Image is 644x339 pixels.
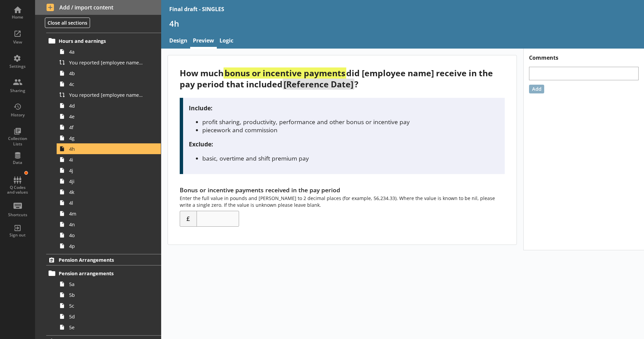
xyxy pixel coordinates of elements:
[69,243,144,249] span: 4p
[69,70,144,77] span: 4b
[46,254,161,265] a: Pension Arrangements
[69,146,144,152] span: 4h
[57,122,161,133] a: 4f
[69,124,144,131] span: 4f
[57,143,161,154] a: 4h
[202,118,498,126] li: profit sharing, productivity, performance and other bonus or incentive pay
[57,79,161,89] a: 4c
[6,185,29,195] div: Q Codes and values
[57,187,161,197] a: 4k
[57,111,161,122] a: 4e
[57,311,161,322] a: 5d
[69,157,144,163] span: 4i
[6,232,29,238] div: Sign out
[49,35,161,251] li: Hours and earnings4aYou reported [employee name]'s pay period that included [Reference Date] to b...
[69,210,144,217] span: 4m
[189,104,212,112] strong: Include:
[69,292,144,298] span: 5b
[69,313,144,320] span: 5d
[69,178,144,185] span: 4ji
[69,135,144,141] span: 4g
[46,268,161,279] a: Pension arrangements
[45,18,90,28] button: Close all sections
[57,219,161,230] a: 4n
[190,34,217,49] a: Preview
[224,67,346,79] strong: bonus or incentive payments
[46,35,161,46] a: Hours and earnings
[202,126,498,134] li: piecework and commission
[35,22,161,251] li: Hours and EarningsHours and earnings4aYou reported [employee name]'s pay period that included [Re...
[47,4,150,11] span: Add / import content
[202,154,498,162] li: basic, overtime and shift premium pay
[69,303,144,309] span: 5c
[169,18,636,29] h1: 4h
[57,154,161,165] a: 4i
[57,230,161,241] a: 4o
[69,189,144,195] span: 4k
[69,92,144,98] span: You reported [employee name]'s basic pay earned for work carried out in the pay period that inclu...
[524,49,644,61] h1: Comments
[57,208,161,219] a: 4m
[57,165,161,176] a: 4j
[57,197,161,208] a: 4l
[57,100,161,111] a: 4d
[59,38,141,44] span: Hours and earnings
[69,49,144,55] span: 4a
[57,133,161,143] a: 4g
[6,160,29,165] div: Data
[69,200,144,206] span: 4l
[57,57,161,68] a: You reported [employee name]'s pay period that included [Reference Date] to be [Untitled answer]....
[35,254,161,333] li: Pension ArrangementsPension arrangements5a5b5c5d5e
[6,136,29,146] div: Collection Lists
[57,89,161,100] a: You reported [employee name]'s basic pay earned for work carried out in the pay period that inclu...
[69,113,144,120] span: 4e
[69,221,144,228] span: 4n
[57,241,161,251] a: 4p
[180,67,505,90] div: How much did [employee name] receive in the pay period that included ?
[167,34,190,49] a: Design
[6,64,29,69] div: Settings
[57,68,161,79] a: 4b
[69,324,144,331] span: 5e
[6,212,29,218] div: Shortcuts
[57,322,161,333] a: 5e
[283,79,354,90] span: [Reference Date]
[57,176,161,187] a: 4ji
[69,281,144,287] span: 5a
[6,15,29,20] div: Home
[217,34,236,49] a: Logic
[69,81,144,87] span: 4c
[59,257,141,263] span: Pension Arrangements
[6,88,29,93] div: Sharing
[59,270,141,277] span: Pension arrangements
[169,5,224,13] div: Final draft - SINGLES
[69,167,144,174] span: 4j
[6,39,29,45] div: View
[57,289,161,300] a: 5b
[57,279,161,289] a: 5a
[189,140,213,148] strong: Exclude:
[69,59,144,66] span: You reported [employee name]'s pay period that included [Reference Date] to be [Untitled answer]....
[49,268,161,333] li: Pension arrangements5a5b5c5d5e
[69,103,144,109] span: 4d
[6,112,29,118] div: History
[57,46,161,57] a: 4a
[57,300,161,311] a: 5c
[69,232,144,238] span: 4o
